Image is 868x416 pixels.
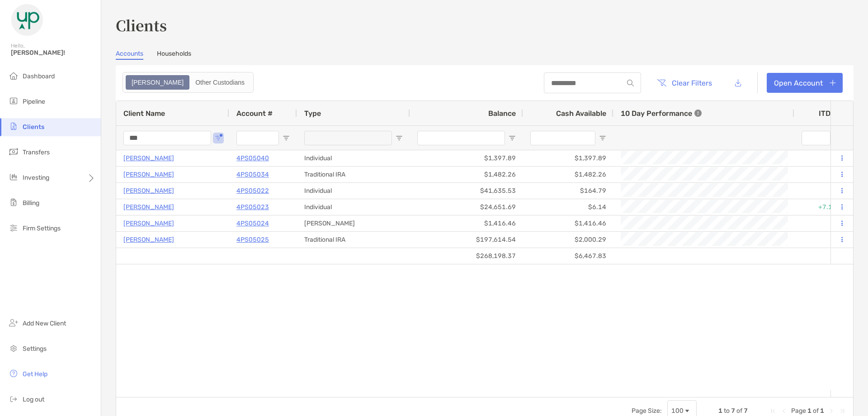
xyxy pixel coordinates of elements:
[236,169,269,180] a: 4PS05034
[813,407,819,415] span: of
[523,167,613,182] div: $1,482.26
[523,183,613,199] div: $164.79
[23,148,50,156] span: Transfers
[807,407,811,415] span: 1
[767,73,843,93] a: Open Account
[744,407,748,415] span: 7
[530,131,595,145] input: Cash Available Filter Input
[23,72,55,80] span: Dashboard
[157,50,191,60] a: Households
[523,232,613,248] div: $2,000.29
[123,109,165,118] span: Client Name
[410,167,523,182] div: $1,482.26
[621,101,702,125] div: 10 Day Performance
[123,185,174,196] a: [PERSON_NAME]
[23,345,47,353] span: Settings
[123,153,174,164] a: [PERSON_NAME]
[123,218,174,229] a: [PERSON_NAME]
[8,121,19,132] img: clients icon
[731,407,735,415] span: 7
[736,407,742,415] span: of
[724,407,730,415] span: to
[297,183,410,199] div: Individual
[671,407,684,415] div: 100
[802,131,830,145] input: ITD Filter Input
[523,199,613,215] div: $6.14
[123,131,211,145] input: Client Name Filter Input
[417,131,505,145] input: Balance Filter Input
[8,146,19,157] img: transfers icon
[523,150,613,166] div: $1,397.89
[396,134,403,142] button: Open Filter Menu
[794,232,849,248] div: 0%
[410,248,523,264] div: $268,198.37
[11,49,95,57] span: [PERSON_NAME]!
[410,150,523,166] div: $1,397.89
[488,109,516,118] span: Balance
[236,201,269,213] a: 4PS05023
[627,80,634,86] img: input icon
[236,234,269,245] a: 4PS05025
[297,199,410,215] div: Individual
[794,183,849,199] div: 0%
[794,215,849,231] div: 0%
[116,50,143,60] a: Accounts
[23,225,61,232] span: Firm Settings
[8,317,19,328] img: add_new_client icon
[236,218,269,229] a: 4PS05024
[304,109,321,118] span: Type
[123,169,174,180] a: [PERSON_NAME]
[11,4,43,36] img: Zoe Logo
[297,232,410,248] div: Traditional IRA
[23,320,66,327] span: Add New Client
[123,72,254,93] div: segmented control
[236,153,269,164] a: 4PS05040
[410,215,523,231] div: $1,416.46
[8,343,19,354] img: settings icon
[8,172,19,182] img: investing icon
[794,167,849,182] div: 0%
[556,109,606,118] span: Cash Available
[23,396,44,403] span: Log out
[123,234,174,245] a: [PERSON_NAME]
[127,76,189,89] div: Zoe
[410,199,523,215] div: $24,651.69
[23,199,39,207] span: Billing
[509,134,516,142] button: Open Filter Menu
[839,407,846,415] div: Last Page
[236,185,269,196] a: 4PS05022
[23,123,44,131] span: Clients
[718,407,722,415] span: 1
[794,199,849,215] div: +7.18%
[215,134,222,142] button: Open Filter Menu
[8,96,19,106] img: pipeline icon
[791,407,806,415] span: Page
[8,393,19,404] img: logout icon
[780,407,788,415] div: Previous Page
[236,131,279,145] input: Account # Filter Input
[8,70,19,81] img: dashboard icon
[769,407,777,415] div: First Page
[8,368,19,379] img: get-help icon
[23,98,45,105] span: Pipeline
[23,174,49,182] span: Investing
[123,201,174,213] a: [PERSON_NAME]
[523,248,613,264] div: $6,467.83
[297,167,410,182] div: Traditional IRA
[820,407,824,415] span: 1
[23,370,47,378] span: Get Help
[410,183,523,199] div: $41,635.53
[632,407,662,415] div: Page Size:
[8,197,19,208] img: billing icon
[8,222,19,233] img: firm-settings icon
